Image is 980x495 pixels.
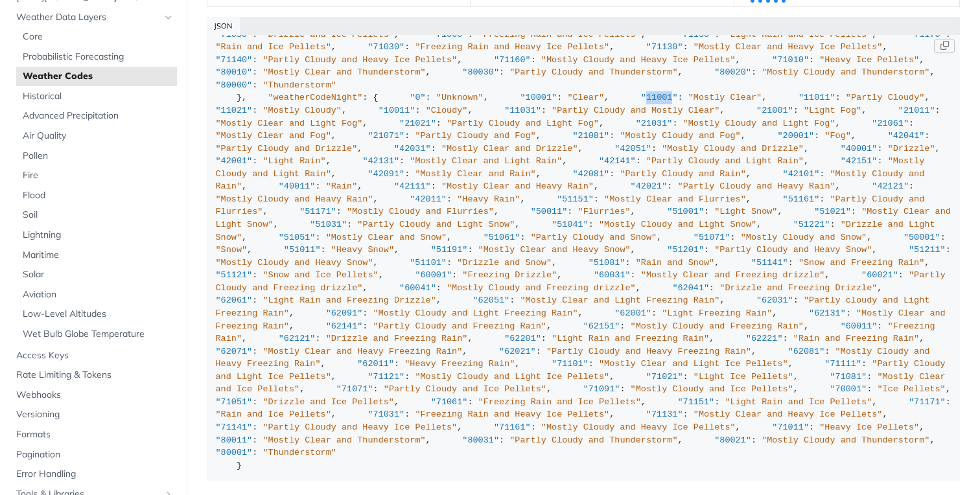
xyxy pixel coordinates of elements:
span: "62151" [583,321,620,331]
span: "51191" [431,245,468,255]
span: "Drizzle and Snow" [457,258,552,268]
span: "Drizzle and Ice Pellets" [262,397,394,407]
span: Versioning [16,408,174,421]
span: "60041" [399,283,436,293]
span: "Partly Cloudy and Mostly Clear" [552,106,719,115]
span: Low-Level Altitudes [23,308,174,321]
span: "Rain and Snow" [636,258,715,268]
span: "Partly Cloudy and Ice Pellets" [384,384,546,394]
button: Copy Code [934,40,955,52]
span: "Partly Cloudy and Freezing Rain" [373,321,546,331]
span: "Mostly Clear and Flurries" [604,194,746,204]
span: "10011" [379,106,415,115]
span: "51141" [751,258,788,268]
a: Formats [10,425,177,444]
span: "Fog" [824,131,851,141]
span: "71021" [646,372,683,382]
span: "21061" [872,119,909,128]
span: "Partly Cloudy and Heavy Freezing Rain" [546,347,751,356]
span: "71140" [216,55,253,65]
span: "51041" [552,220,589,229]
a: Aviation [16,285,177,305]
span: "Thunderstorm" [262,448,336,457]
span: "Cloudy" [426,106,468,115]
span: "Mostly Clear and Snow" [326,233,447,242]
span: "0" [410,93,425,102]
span: "Snow" [216,245,248,255]
span: "Partly Cloudy and Fog" [415,131,535,141]
a: Versioning [10,405,177,424]
span: "62061" [216,295,253,305]
span: Access Keys [16,349,174,362]
span: "Mostly Clear and Drizzle" [441,144,578,154]
span: "Rain" [326,181,358,191]
span: "Heavy Snow" [331,245,394,255]
span: "Mostly Clear and Fog" [216,131,331,141]
a: Pollen [16,146,177,166]
a: Weather Data LayersHide subpages for Weather Data Layers [10,8,177,27]
span: "71141" [216,422,253,432]
span: "50011" [531,207,568,216]
span: Probabilistic Forecasting [23,51,174,63]
span: "21001" [756,106,793,115]
span: "Light Rain" [262,156,325,166]
span: "Freezing Rain and Heavy Ice Pellets" [415,409,609,419]
span: "42121" [872,181,909,191]
span: "Freezing Rain and Ice Pellets" [478,397,641,407]
span: "Mostly Cloudy and Light Freezing Rain" [373,308,578,318]
span: "Partly Cloudy and Light Ice Pellets" [216,359,951,382]
a: Fire [16,166,177,185]
span: Wet Bulb Globe Temperature [23,328,174,341]
span: "Light Rain and Freezing Drizzle" [262,295,436,305]
span: "11001" [641,93,678,102]
span: "Mostly Cloudy and Light Snow" [599,220,756,229]
a: Rate Limiting & Tokens [10,365,177,385]
span: "Partly Cloudy and Freezing drizzle" [216,270,951,293]
span: "60021" [861,270,898,280]
span: "Drizzle and Freezing Rain" [326,334,468,343]
a: Advanced Precipitation [16,106,177,126]
span: "62221" [746,334,783,343]
span: "60011" [841,321,878,331]
span: "Mostly Cloudy" [262,106,342,115]
span: "Mostly Cloudy and Light Ice Pellets" [415,372,609,382]
span: "80010" [216,67,253,77]
span: "Mostly Clear and Heavy Rain" [441,181,594,191]
span: "51201" [667,245,704,255]
span: "42101" [783,169,820,179]
span: "Mostly Cloudy and Fog" [620,131,740,141]
span: "71101" [552,359,589,369]
a: Pagination [10,445,177,465]
span: "Rain and Freezing Rain" [793,334,919,343]
span: "Drizzle" [888,144,935,154]
span: "Mostly Cloudy and Snow" [741,233,867,242]
span: Soil [23,209,174,222]
span: "62091" [326,308,363,318]
span: "Mostly Cloudy and Heavy Ice Pellets" [541,422,736,432]
span: "62011" [357,359,394,369]
span: "10001" [520,93,557,102]
span: "Mostly Cloudy and Thunderstorm" [762,435,929,445]
span: "42091" [367,169,404,179]
span: "51211" [909,245,946,255]
span: Historical [23,90,174,103]
span: "Flurries" [578,207,631,216]
span: "71121" [367,372,404,382]
span: "Partly Cloudy and Thunderstorm" [509,435,677,445]
span: "Rain and Ice Pellets" [216,42,331,52]
span: "Mostly Clear and Light Freezing Rain" [520,295,719,305]
span: "80020" [714,67,751,77]
span: "80021" [714,435,751,445]
span: "42141" [599,156,636,166]
span: "51081" [589,258,625,268]
span: "42031" [394,144,431,154]
span: "80030" [462,67,499,77]
span: "62031" [756,295,793,305]
span: "Heavy Ice Pellets" [819,55,919,65]
span: "42011" [410,194,447,204]
span: Core [23,30,174,43]
span: "62131" [809,308,846,318]
span: "Mostly Cloudy and Thunderstorm" [762,67,929,77]
span: "Snow and Freezing Rain" [799,258,924,268]
span: "11021" [216,106,253,115]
